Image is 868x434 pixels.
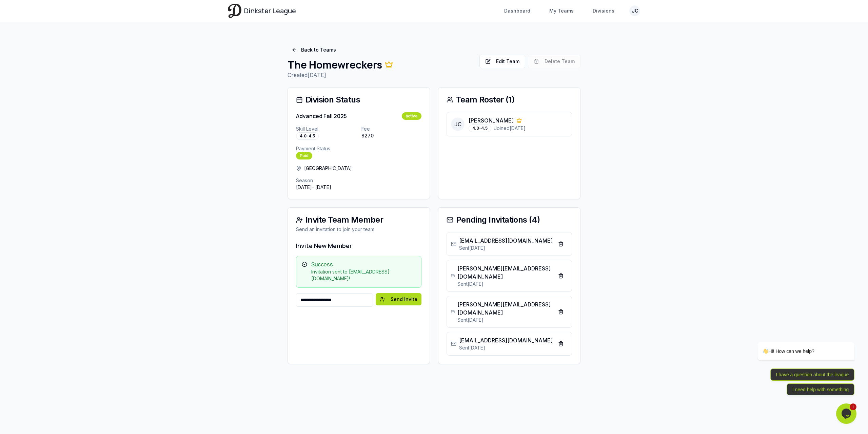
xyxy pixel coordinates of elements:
div: 4.0-4.5 [296,132,319,140]
p: $ 270 [361,132,421,139]
h3: Advanced Fall 2025 [296,112,347,120]
button: JC [629,5,640,16]
span: Joined [DATE] [494,125,526,132]
span: JC [451,117,465,131]
div: Team Roster ( 1 ) [447,96,572,104]
p: Skill Level [296,126,356,132]
span: Dinkster League [244,6,296,16]
h3: Invite New Member [296,241,421,250]
h5: Success [302,262,416,267]
button: Edit Team [479,55,525,68]
div: Division Status [296,96,421,104]
a: My Teams [545,5,578,17]
button: Send Invite [376,293,421,305]
p: Payment Status [296,145,421,152]
p: [PERSON_NAME] [469,116,514,125]
h1: The Homewreckers [288,59,474,71]
p: Created [DATE] [288,71,474,79]
div: Invitation sent to [EMAIL_ADDRESS][DOMAIN_NAME]! [302,268,416,282]
a: Divisions [589,5,618,17]
p: Season [296,177,421,184]
img: Dinkster [228,4,241,18]
p: Sent [DATE] [457,281,554,287]
div: Pending Invitations ( 4 ) [447,216,572,224]
div: active [402,112,421,120]
p: Sent [DATE] [459,344,553,351]
div: Invite Team Member [296,216,421,224]
p: [DATE] - [DATE] [296,184,421,191]
a: Back to Teams [288,44,340,56]
p: Fee [361,126,421,132]
p: Sent [DATE] [457,317,554,323]
p: [PERSON_NAME][EMAIL_ADDRESS][DOMAIN_NAME] [457,300,554,317]
p: Sent [DATE] [459,245,553,251]
p: [EMAIL_ADDRESS][DOMAIN_NAME] [459,336,553,344]
p: [PERSON_NAME][EMAIL_ADDRESS][DOMAIN_NAME] [457,264,554,281]
iframe: chat widget [836,403,858,424]
div: 4.0-4.5 [469,125,491,132]
p: [EMAIL_ADDRESS][DOMAIN_NAME] [459,237,553,245]
iframe: chat widget [736,281,858,400]
a: Dashboard [500,5,534,17]
span: [GEOGRAPHIC_DATA] [304,165,352,172]
a: Dinkster League [228,4,296,18]
div: Paid [296,152,312,159]
div: Send an invitation to join your team [296,226,421,233]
